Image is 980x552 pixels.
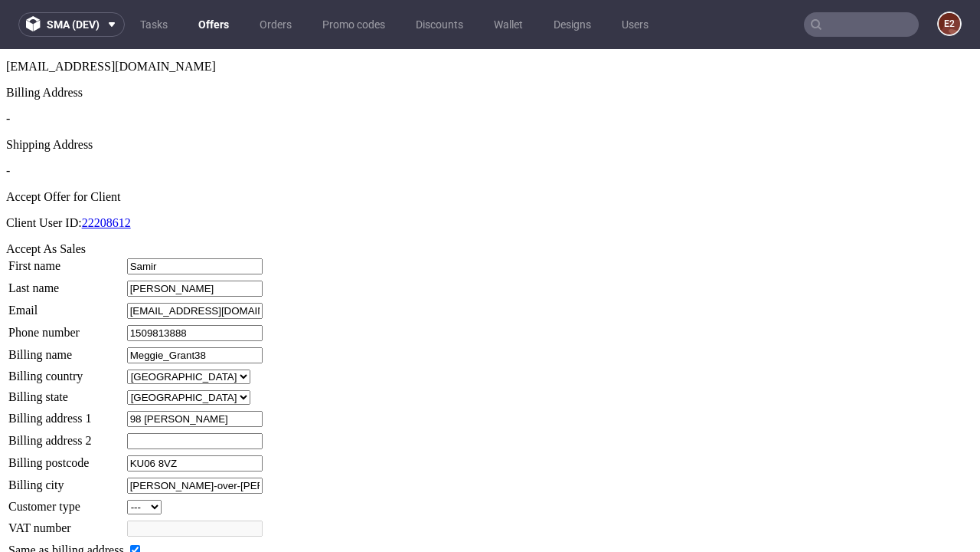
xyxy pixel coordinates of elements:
[8,231,125,248] td: Last name
[544,12,600,37] a: Designs
[6,11,216,24] span: [EMAIL_ADDRESS][DOMAIN_NAME]
[131,12,177,37] a: Tasks
[8,361,125,379] td: Billing address 1
[18,12,125,37] button: sma (dev)
[8,297,125,315] td: Billing name
[6,167,974,181] p: Client User ID:
[189,12,238,37] a: Offers
[6,37,974,51] div: Billing Address
[8,471,125,488] td: VAT number
[6,115,10,128] span: -
[8,383,125,401] td: Billing address 2
[6,63,10,76] span: -
[485,12,532,37] a: Wallet
[313,12,394,37] a: Promo codes
[939,13,960,34] figcaption: e2
[407,12,472,37] a: Discounts
[612,12,658,37] a: Users
[8,275,125,293] td: Phone number
[82,167,131,180] a: 22208612
[8,450,125,466] td: Customer type
[8,209,125,226] td: First name
[8,320,125,336] td: Billing country
[47,19,100,30] span: sma (dev)
[8,493,125,510] td: Same as billing address
[6,89,974,103] div: Shipping Address
[8,428,125,445] td: Billing city
[8,253,125,271] td: Email
[8,406,125,423] td: Billing postcode
[250,12,301,37] a: Orders
[6,141,974,155] div: Accept Offer for Client
[8,340,125,356] td: Billing state
[6,193,974,207] div: Accept As Sales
